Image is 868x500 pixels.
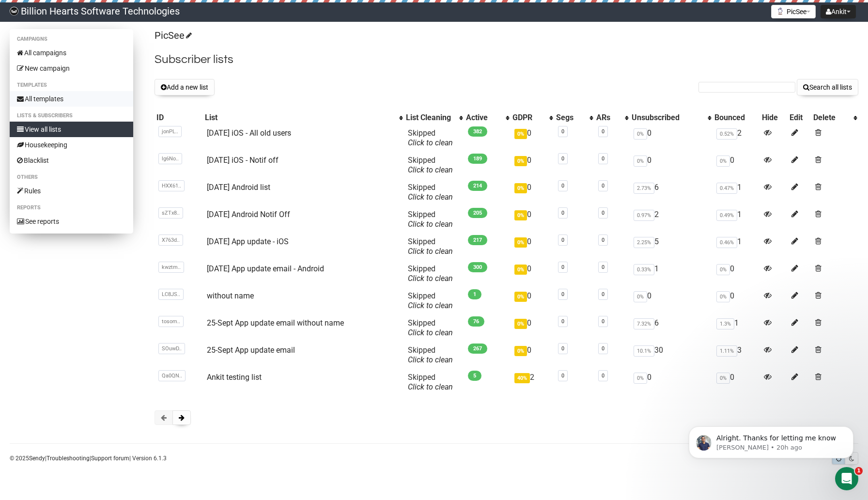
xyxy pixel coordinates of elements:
[514,237,527,248] span: 0%
[207,183,270,192] a: [DATE] Android list
[630,287,713,314] td: 0
[10,91,133,107] a: All templates
[468,235,487,245] span: 217
[762,113,786,123] div: Hide
[466,113,501,123] div: Active
[10,33,133,45] li: Campaigns
[511,206,554,233] td: 0
[10,122,133,137] a: View all lists
[634,373,647,384] span: 0%
[630,206,713,233] td: 2
[716,345,737,357] span: 1.11%
[468,181,487,191] span: 214
[713,152,760,179] td: 0
[155,51,858,68] h2: Subscriber lists
[155,79,215,95] button: Add a new list
[207,345,295,355] a: 25-Sept App update email
[408,318,453,337] span: Skipped
[408,328,453,337] a: Click to clean
[156,113,201,123] div: ID
[511,369,554,396] td: 2
[46,455,90,462] a: Troubleshooting
[155,111,203,125] th: ID: No sort applied, sorting is disabled
[512,113,544,123] div: GDPR
[408,156,453,174] span: Skipped
[716,183,737,194] span: 0.47%
[713,125,760,152] td: 2
[716,210,737,221] span: 0.49%
[207,318,344,328] a: 25-Sept App update email without name
[514,346,527,356] span: 0%
[408,138,453,147] a: Click to clean
[594,111,630,125] th: ARs: No sort applied, activate to apply an ascending sort
[821,5,856,18] button: Ankit
[408,291,453,310] span: Skipped
[514,183,527,193] span: 0%
[158,180,185,191] span: HXX61..
[630,152,713,179] td: 0
[596,113,620,123] div: ARs
[561,237,564,243] a: 0
[207,373,262,382] a: Ankit testing list
[813,113,849,123] div: Delete
[634,318,654,329] span: 7.32%
[158,207,183,219] span: sZTx8..
[10,45,133,61] a: All campaigns
[716,237,737,248] span: 0.46%
[634,237,654,248] span: 2.25%
[10,183,133,199] a: Rules
[10,79,133,91] li: Templates
[511,287,554,314] td: 0
[602,210,604,216] a: 0
[408,382,453,391] a: Click to clean
[10,172,133,183] li: Others
[630,260,713,287] td: 1
[630,111,713,125] th: Unsubscribed: No sort applied, activate to apply an ascending sort
[790,113,809,123] div: Edit
[408,274,453,283] a: Click to clean
[674,406,868,474] iframe: Intercom notifications message
[468,208,487,218] span: 205
[561,264,564,270] a: 0
[158,262,184,273] span: kwztm..
[630,125,713,152] td: 0
[511,179,554,206] td: 0
[158,316,184,327] span: tosom..
[10,110,133,122] li: Lists & subscribers
[713,287,760,314] td: 0
[602,291,604,297] a: 0
[514,319,527,329] span: 0%
[408,301,453,310] a: Click to clean
[634,128,647,140] span: 0%
[207,156,279,165] a: [DATE] iOS - Notif off
[561,156,564,162] a: 0
[10,7,18,16] img: effe5b2fa787bc607dbd7d713549ef12
[630,233,713,260] td: 5
[561,373,564,379] a: 0
[630,314,713,342] td: 6
[713,314,760,342] td: 1
[158,289,184,300] span: LC8JS..
[10,61,133,76] a: New campaign
[713,369,760,396] td: 0
[408,219,453,229] a: Click to clean
[602,345,604,352] a: 0
[10,137,133,153] a: Housekeeping
[511,125,554,152] td: 0
[714,113,758,123] div: Bounced
[207,291,254,300] a: without name
[561,128,564,135] a: 0
[464,111,511,125] th: Active: No sort applied, activate to apply an ascending sort
[713,233,760,260] td: 1
[835,467,858,490] iframe: Intercom live chat
[468,344,487,354] span: 267
[408,237,453,256] span: Skipped
[713,342,760,369] td: 3
[514,210,527,220] span: 0%
[468,126,487,137] span: 382
[514,373,530,383] span: 40%
[207,128,291,138] a: [DATE] iOS - All old users
[468,262,487,272] span: 300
